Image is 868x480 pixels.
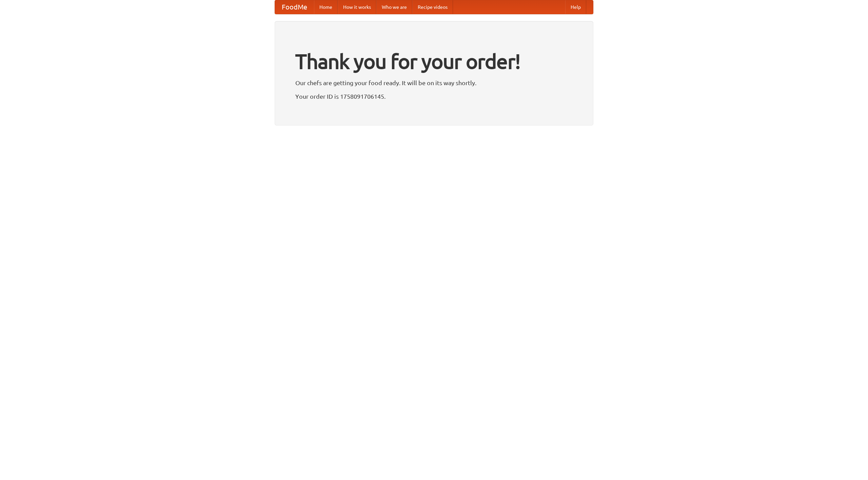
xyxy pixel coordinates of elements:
p: Our chefs are getting your food ready. It will be on its way shortly. [295,78,573,88]
a: Home [314,0,338,14]
a: Recipe videos [412,0,453,14]
a: Help [565,0,586,14]
a: How it works [338,0,376,14]
p: Your order ID is 1758091706145. [295,91,573,101]
a: Who we are [376,0,412,14]
h1: Thank you for your order! [295,45,573,78]
a: FoodMe [275,0,314,14]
